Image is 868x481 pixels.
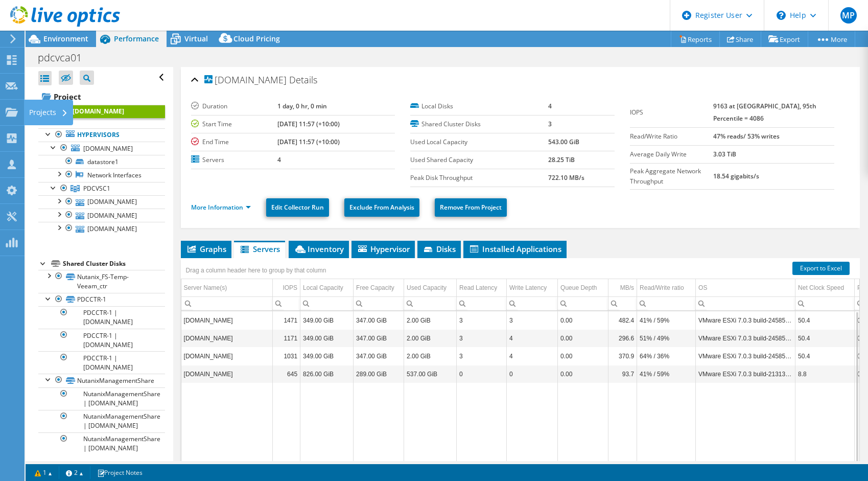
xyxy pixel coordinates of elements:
span: Disks [423,244,456,254]
span: Graphs [186,244,226,254]
div: Net Clock Speed [798,282,844,294]
label: Duration [191,101,278,111]
a: 1 [28,466,59,479]
td: Column Net Clock Speed, Value 8.8 [795,365,855,383]
div: Local Capacity [303,282,343,294]
label: Read/Write Ratio [630,131,713,142]
td: Column IOPS, Filter cell [273,296,300,310]
td: Column Read/Write ratio, Value 41% / 59% [637,365,696,383]
td: Column Queue Depth, Filter cell [558,296,608,310]
label: Start Time [191,119,278,129]
td: Column Used Capacity, Value 2.00 GiB [404,329,457,347]
td: Column Read/Write ratio, Value 41% / 59% [637,311,696,329]
label: Shared Cluster Disks [410,119,548,129]
b: 3 [548,120,552,128]
td: Column Free Capacity, Value 347.00 GiB [354,329,404,347]
a: [DOMAIN_NAME] [38,105,165,118]
a: NutanixManagementShare | [DOMAIN_NAME] [38,387,165,410]
td: Column Used Capacity, Value 537.00 GiB [404,365,457,383]
a: PDCCTR-1 | [DOMAIN_NAME] [38,306,165,329]
a: [DOMAIN_NAME] [38,195,165,209]
h1: pdcvca01 [33,52,98,63]
b: 47% reads/ 53% writes [713,132,780,141]
div: Data grid [181,258,860,475]
span: PDCVSC1 [83,184,110,193]
td: Column MB/s, Filter cell [608,296,637,310]
b: 722.10 MB/s [548,173,584,182]
td: Column Read/Write ratio, Filter cell [637,296,696,310]
b: [DATE] 11:57 (+10:00) [277,120,340,128]
b: [DATE] 11:57 (+10:00) [277,138,340,146]
td: Column Used Capacity, Filter cell [404,296,457,310]
td: Column OS, Value VMware ESXi 7.0.3 build-24585291 [696,347,795,365]
a: Export to Excel [792,262,850,275]
td: Column Free Capacity, Filter cell [354,296,404,310]
td: Column Server Name(s), Value pdcvsc1-3.corp.stanmore.net.au [181,311,273,329]
td: Column Queue Depth, Value 0.00 [558,311,608,329]
td: Column OS, Value VMware ESXi 7.0.3 build-24585291 [696,311,795,329]
td: Column Local Capacity, Value 349.00 GiB [300,311,354,329]
td: Column Server Name(s), Value pdcvsh01.corp.stanmore.net.au [181,365,273,383]
a: More [808,31,855,47]
b: 543.00 GiB [548,138,579,146]
td: MB/s Column [608,279,637,297]
td: Column Free Capacity, Value 289.00 GiB [354,365,404,383]
td: Column Read Latency, Value 3 [457,329,507,347]
div: Used Capacity [407,282,447,294]
label: Peak Disk Throughput [410,173,548,183]
b: 28.25 TiB [548,155,575,164]
div: Projects [24,100,73,125]
span: Installed Applications [468,244,561,254]
span: [DOMAIN_NAME] [83,144,133,153]
a: Project Notes [90,466,150,479]
td: Column Queue Depth, Value 0.00 [558,347,608,365]
label: Peak Aggregate Network Throughput [630,166,713,187]
div: MB/s [620,282,634,294]
a: Edit Collector Run [266,198,329,217]
td: Column Server Name(s), Filter cell [181,296,273,310]
a: NutanixManagementShare | [DOMAIN_NAME] [38,410,165,432]
td: Used Capacity Column [404,279,457,297]
div: Drag a column header here to group by that column [183,263,329,278]
td: Column Write Latency, Value 0 [507,365,558,383]
span: [DOMAIN_NAME] [204,75,287,85]
td: Column Used Capacity, Value 2.00 GiB [404,311,457,329]
label: Servers [191,155,278,165]
a: [DOMAIN_NAME] [38,142,165,155]
label: End Time [191,137,278,147]
td: Column Net Clock Speed, Value 50.4 [795,311,855,329]
div: IOPS [283,282,297,294]
td: Column Net Clock Speed, Filter cell [795,296,855,310]
span: Environment [43,34,88,43]
b: 9163 at [GEOGRAPHIC_DATA], 95th Percentile = 4086 [713,102,816,123]
a: Remove From Project [435,198,507,217]
td: Column IOPS, Value 1031 [273,347,300,365]
span: Performance [114,34,159,43]
label: IOPS [630,107,713,118]
td: Column MB/s, Value 482.4 [608,311,637,329]
div: Read Latency [459,282,497,294]
div: Shared Cluster Disks [63,258,165,270]
span: Cloud Pricing [233,34,280,43]
span: Hypervisor [357,244,410,254]
div: Queue Depth [560,282,597,294]
b: 18.54 gigabits/s [713,172,759,180]
a: Export [761,31,808,47]
b: 1 day, 0 hr, 0 min [277,102,327,110]
td: OS Column [696,279,795,297]
td: Column Free Capacity, Value 347.00 GiB [354,311,404,329]
a: PDCCTR-1 | [DOMAIN_NAME] [38,351,165,374]
td: Server Name(s) Column [181,279,273,297]
a: NutanixManagementShare [38,374,165,387]
label: Used Local Capacity [410,137,548,147]
svg: \n [777,11,786,20]
a: PDCCTR-1 | [DOMAIN_NAME] [38,329,165,351]
a: Exclude From Analysis [344,198,419,217]
td: Column Local Capacity, Value 349.00 GiB [300,347,354,365]
td: Column OS, Filter cell [696,296,795,310]
b: 3.03 TiB [713,150,736,158]
td: Column Queue Depth, Value 0.00 [558,329,608,347]
div: Free Capacity [356,282,394,294]
span: Virtual [184,34,208,43]
label: Average Daily Write [630,149,713,159]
